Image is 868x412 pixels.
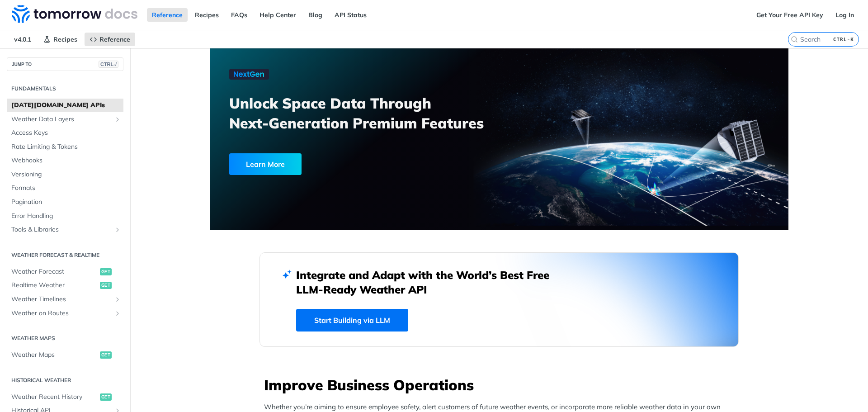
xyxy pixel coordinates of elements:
span: get [100,393,112,401]
span: Weather Maps [11,350,98,360]
span: CTRL-/ [99,61,118,68]
a: Get Your Free API Key [751,8,828,22]
a: Weather Data LayersShow subpages for Weather Data Layers [7,113,123,126]
span: Weather Recent History [11,393,98,402]
button: Show subpages for Tools & Libraries [114,226,121,233]
a: Blog [303,8,327,22]
a: Recipes [38,33,82,46]
a: Help Center [255,8,301,22]
span: Reference [99,35,130,43]
a: Reference [85,33,135,46]
span: Formats [11,184,121,193]
div: Learn More [229,153,302,175]
a: Versioning [7,168,123,181]
h3: Unlock Space Data Through Next-Generation Premium Features [229,93,509,133]
span: Recipes [53,35,77,43]
h2: Historical Weather [7,376,123,384]
button: JUMP TOCTRL-/ [7,57,123,71]
span: Weather Timelines [11,295,112,304]
h2: Integrate and Adapt with the World’s Best Free LLM-Ready Weather API [296,268,563,297]
kbd: CTRL-K [831,35,856,44]
span: Weather Forecast [11,267,98,276]
span: Pagination [11,198,121,207]
a: Rate Limiting & Tokens [7,140,123,154]
a: Weather Mapsget [7,348,123,362]
img: Tomorrow.io Weather API Docs [12,5,137,23]
a: Weather Forecastget [7,265,123,279]
span: v4.0.1 [9,33,36,46]
button: Show subpages for Weather Timelines [114,296,121,303]
button: Show subpages for Weather Data Layers [114,116,121,123]
a: Webhooks [7,154,123,167]
a: Weather on RoutesShow subpages for Weather on Routes [7,307,123,320]
a: Formats [7,181,123,195]
a: Weather TimelinesShow subpages for Weather Timelines [7,293,123,306]
a: Tools & LibrariesShow subpages for Tools & Libraries [7,223,123,237]
a: Log In [830,8,859,22]
span: Rate Limiting & Tokens [11,142,121,152]
button: Show subpages for Weather on Routes [114,310,121,317]
svg: Search [791,36,798,43]
a: Pagination [7,195,123,209]
span: Error Handling [11,212,121,221]
a: Learn More [229,153,453,175]
h2: Fundamentals [7,85,123,93]
span: [DATE][DOMAIN_NAME] APIs [11,101,121,110]
span: Weather on Routes [11,309,112,318]
a: Weather Recent Historyget [7,390,123,404]
a: FAQs [226,8,252,22]
a: Reference [147,8,188,22]
a: Error Handling [7,209,123,223]
a: API Status [330,8,372,22]
span: Access Keys [11,128,121,137]
span: get [100,282,112,289]
span: Realtime Weather [11,281,98,290]
a: [DATE][DOMAIN_NAME] APIs [7,99,123,112]
span: get [100,351,112,359]
span: Webhooks [11,156,121,165]
a: Realtime Weatherget [7,279,123,292]
img: NextGen [229,69,269,80]
h3: Improve Business Operations [264,375,739,395]
span: Tools & Libraries [11,225,112,234]
h2: Weather Maps [7,334,123,342]
a: Access Keys [7,126,123,140]
a: Start Building via LLM [296,309,408,331]
h2: Weather Forecast & realtime [7,251,123,259]
span: Weather Data Layers [11,115,112,124]
span: get [100,268,112,275]
a: Recipes [190,8,224,22]
span: Versioning [11,170,121,179]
